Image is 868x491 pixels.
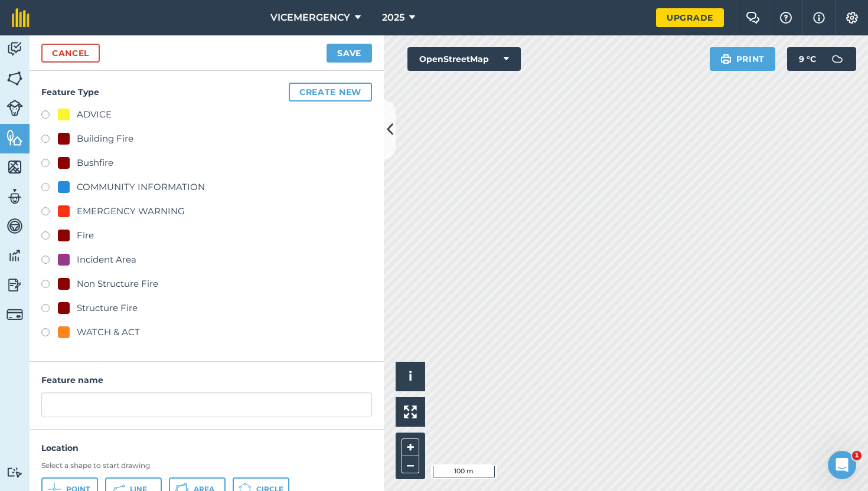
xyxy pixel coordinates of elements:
img: fieldmargin Logo [12,8,30,27]
span: 9 ° C [799,47,816,71]
a: Upgrade [656,8,724,27]
div: Bushfire [77,156,113,170]
div: Structure Fire [77,301,138,315]
div: ADVICE [77,107,112,122]
img: svg+xml;base64,PD94bWwgdmVyc2lvbj0iMS4wIiBlbmNvZGluZz0idXRmLTgiPz4KPCEtLSBHZW5lcmF0b3I6IEFkb2JlIE... [6,247,23,264]
span: i [409,369,412,384]
img: svg+xml;base64,PHN2ZyB4bWxucz0iaHR0cDovL3d3dy53My5vcmcvMjAwMC9zdmciIHdpZHRoPSI1NiIgaGVpZ2h0PSI2MC... [6,158,23,176]
h4: Feature Type [41,83,372,102]
img: Two speech bubbles overlapping with the left bubble in the forefront [746,12,760,24]
img: svg+xml;base64,PHN2ZyB4bWxucz0iaHR0cDovL3d3dy53My5vcmcvMjAwMC9zdmciIHdpZHRoPSI1NiIgaGVpZ2h0PSI2MC... [6,70,23,87]
button: + [402,438,419,456]
img: svg+xml;base64,PD94bWwgdmVyc2lvbj0iMS4wIiBlbmNvZGluZz0idXRmLTgiPz4KPCEtLSBHZW5lcmF0b3I6IEFkb2JlIE... [6,40,23,58]
img: svg+xml;base64,PD94bWwgdmVyc2lvbj0iMS4wIiBlbmNvZGluZz0idXRmLTgiPz4KPCEtLSBHZW5lcmF0b3I6IEFkb2JlIE... [6,467,23,478]
img: svg+xml;base64,PHN2ZyB4bWxucz0iaHR0cDovL3d3dy53My5vcmcvMjAwMC9zdmciIHdpZHRoPSIxOSIgaGVpZ2h0PSIyNC... [720,52,732,66]
h4: Location [41,441,372,454]
a: Cancel [41,44,100,63]
img: svg+xml;base64,PHN2ZyB4bWxucz0iaHR0cDovL3d3dy53My5vcmcvMjAwMC9zdmciIHdpZHRoPSIxNyIgaGVpZ2h0PSIxNy... [813,11,825,25]
div: Fire [77,228,94,243]
div: EMERGENCY WARNING [77,204,185,218]
div: Incident Area [77,253,136,267]
button: OpenStreetMap [407,47,521,71]
div: COMMUNITY INFORMATION [77,180,205,194]
div: Building Fire [77,132,133,146]
button: Print [710,47,776,71]
button: – [402,456,419,473]
div: WATCH & ACT [77,325,140,339]
span: VICEMERGENCY [270,11,350,25]
img: svg+xml;base64,PD94bWwgdmVyc2lvbj0iMS4wIiBlbmNvZGluZz0idXRmLTgiPz4KPCEtLSBHZW5lcmF0b3I6IEFkb2JlIE... [6,188,23,205]
img: A question mark icon [779,12,793,24]
img: svg+xml;base64,PD94bWwgdmVyc2lvbj0iMS4wIiBlbmNvZGluZz0idXRmLTgiPz4KPCEtLSBHZW5lcmF0b3I6IEFkb2JlIE... [6,306,23,323]
img: Four arrows, one pointing top left, one top right, one bottom right and the last bottom left [404,405,417,418]
h3: Select a shape to start drawing [41,461,372,470]
span: 1 [852,451,862,460]
img: svg+xml;base64,PD94bWwgdmVyc2lvbj0iMS4wIiBlbmNvZGluZz0idXRmLTgiPz4KPCEtLSBHZW5lcmF0b3I6IEFkb2JlIE... [6,276,23,294]
button: 9 °C [787,47,856,71]
div: Non Structure Fire [77,277,158,291]
img: svg+xml;base64,PD94bWwgdmVyc2lvbj0iMS4wIiBlbmNvZGluZz0idXRmLTgiPz4KPCEtLSBHZW5lcmF0b3I6IEFkb2JlIE... [6,217,23,235]
h4: Feature name [41,374,372,387]
img: svg+xml;base64,PD94bWwgdmVyc2lvbj0iMS4wIiBlbmNvZGluZz0idXRmLTgiPz4KPCEtLSBHZW5lcmF0b3I6IEFkb2JlIE... [6,100,23,116]
img: A cog icon [845,12,859,24]
button: Create new [289,83,372,102]
button: Save [327,44,372,63]
img: svg+xml;base64,PD94bWwgdmVyc2lvbj0iMS4wIiBlbmNvZGluZz0idXRmLTgiPz4KPCEtLSBHZW5lcmF0b3I6IEFkb2JlIE... [825,47,849,71]
iframe: Intercom live chat [828,451,856,479]
span: 2025 [382,11,404,25]
button: i [396,362,425,391]
img: svg+xml;base64,PHN2ZyB4bWxucz0iaHR0cDovL3d3dy53My5vcmcvMjAwMC9zdmciIHdpZHRoPSI1NiIgaGVpZ2h0PSI2MC... [6,129,23,146]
